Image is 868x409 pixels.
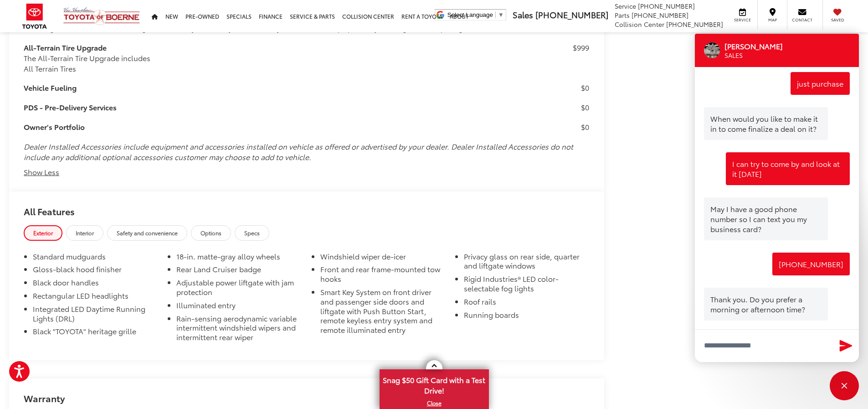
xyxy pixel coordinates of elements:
button: Toggle Chat Window [830,371,859,400]
span: Safety and convenience [117,229,178,237]
li: Running boards [464,310,589,323]
h3: Vehicle Fueling [24,83,544,93]
p: [PERSON_NAME] [724,41,783,51]
div: Operator Image [704,42,720,58]
div: Operator Title [724,51,793,60]
textarea: Type your message [695,329,859,362]
li: Integrated LED Daytime Running Lights (DRL) [33,304,158,327]
span: Specs [244,229,260,237]
div: The All-Terrain Tire Upgrade includes All Terrain Tires [24,53,544,74]
div: Close [830,371,859,400]
h2: All Features [9,192,604,225]
div: I can try to come by and look at it [DATE] [726,152,850,185]
span: Collision Center [615,20,664,29]
li: Black "TOYOTA" heritage grille [33,326,158,340]
em: Dealer Installed Accessories include equipment and accessories installed on vehicle as offered or... [24,141,573,162]
li: Rectangular LED headlights [33,291,158,304]
span: Service [732,17,753,23]
h3: Owner's Portfolio [24,122,544,132]
li: Front and rear frame-mounted tow hooks [320,264,446,287]
li: Windshield wiper de-icer [320,252,446,265]
p: $0 [581,122,589,132]
li: Privacy glass on rear side, quarter and liftgate windows [464,252,589,274]
div: Thank you. Do you prefer a morning or afternoon time? [704,288,828,321]
li: Rain-sensing aerodynamic variable intermittent windshield wipers and intermittent rear wiper [176,314,302,346]
span: Saved [827,17,847,23]
li: Gloss-black hood finisher [33,264,158,278]
div: just purchase [791,72,850,95]
div: When would you like to make it in to come finalize a deal on it? [704,107,828,140]
span: Interior [76,229,94,237]
li: Illuminated entry [176,300,302,314]
span: Parts [615,10,630,20]
div: [PHONE_NUMBER] [772,253,850,275]
p: $0 [581,83,589,93]
span: Select Language [447,11,493,18]
a: Select Language​ [447,11,504,18]
span: [PHONE_NUMBER] [535,9,608,21]
p: $0 [581,102,589,113]
li: Standard mudguards [33,252,158,265]
span: Snag $50 Gift Card with a Test Drive! [380,370,488,398]
span: Options [200,229,221,237]
h3: PDS - Pre-Delivery Services [24,102,544,113]
h2: Warranty [24,393,589,403]
span: Sales [513,9,533,21]
span: Service [615,1,636,10]
li: Roof rails [464,297,589,310]
li: Rigid Industries® LED color-selectable fog lights [464,274,589,297]
span: Contact [792,17,812,23]
li: Rear Land Cruiser badge [176,264,302,278]
img: Vic Vaughan Toyota of Boerne [63,7,140,26]
li: 18-in. matte-gray alloy wheels [176,252,302,265]
div: Operator Name [724,41,793,51]
span: Map [762,17,782,23]
button: Show Less [24,167,59,177]
span: [PHONE_NUMBER] [666,20,723,29]
div: May I have a good phone number so I can text you my business card? [704,197,828,240]
p: SALES [724,51,783,60]
span: [PHONE_NUMBER] [632,10,688,20]
li: Black door handles [33,278,158,291]
span: ▼ [498,11,504,18]
p: $999 [573,42,589,53]
button: Send Message [836,337,856,355]
h3: All-Terrain Tire Upgrade [24,42,544,53]
li: Adjustable power liftgate with jam protection [176,278,302,300]
li: Smart Key System on front driver and passenger side doors and liftgate with Push Button Start, re... [320,287,446,338]
span: [PHONE_NUMBER] [638,1,695,10]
